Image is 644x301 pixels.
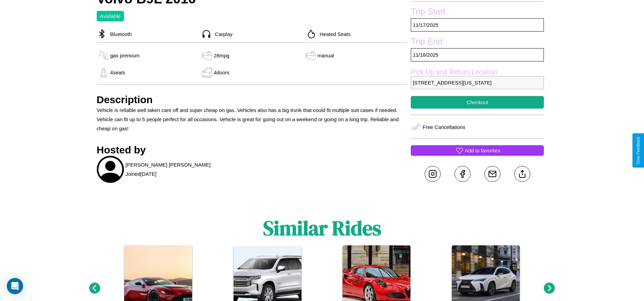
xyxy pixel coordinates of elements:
p: 11 / 18 / 2025 [411,48,544,61]
img: gas [304,51,317,61]
p: Heated Seats [316,30,351,39]
p: 28 mpg [214,51,229,60]
img: gas [200,68,214,78]
button: Add to favorites [411,145,544,156]
p: Carplay [211,30,233,39]
label: Pick Up and Return Location [411,68,544,76]
img: gas [97,51,110,61]
p: Joined [DATE] [126,169,157,178]
img: gas [97,68,110,78]
div: Give Feedback [636,137,641,164]
p: 11 / 17 / 2025 [411,18,544,32]
label: Trip End [411,37,544,48]
button: Checkout [411,96,544,109]
img: gas [200,51,214,61]
p: manual [317,51,334,60]
p: Add to favorites [465,146,500,155]
h1: Similar Rides [263,214,381,242]
h3: Description [97,94,408,106]
p: [STREET_ADDRESS][US_STATE] [411,76,544,89]
p: Bluetooth [107,30,132,39]
label: Trip Start [411,7,544,18]
p: [PERSON_NAME] [PERSON_NAME] [126,160,211,169]
div: Open Intercom Messenger [7,278,23,294]
p: 4 doors [214,68,229,77]
p: Free Cancellations [423,123,465,132]
p: 4 seats [110,68,125,77]
p: gas premium [110,51,140,60]
p: Available [100,12,121,21]
h3: Hosted by [97,144,408,156]
p: Vehicle is reliable well taken care off and super cheap on gas. Vehicles also has a big trunk tha... [97,106,408,133]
